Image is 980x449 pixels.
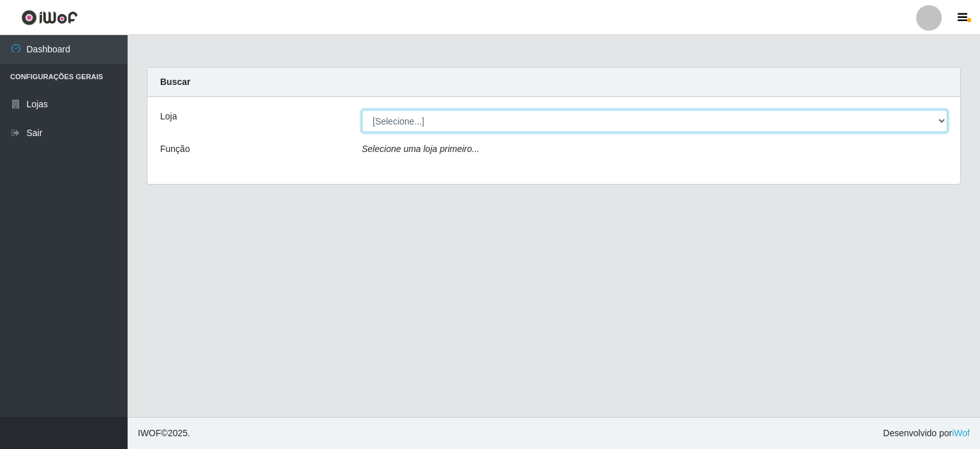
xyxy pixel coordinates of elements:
[138,427,190,440] span: © 2025 .
[21,10,78,26] img: CoreUI Logo
[160,110,177,123] label: Loja
[138,428,161,438] span: IWOF
[160,142,190,156] label: Função
[952,428,970,438] a: iWof
[362,144,479,154] i: Selecione uma loja primeiro...
[883,427,970,440] span: Desenvolvido por
[160,77,190,87] strong: Buscar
